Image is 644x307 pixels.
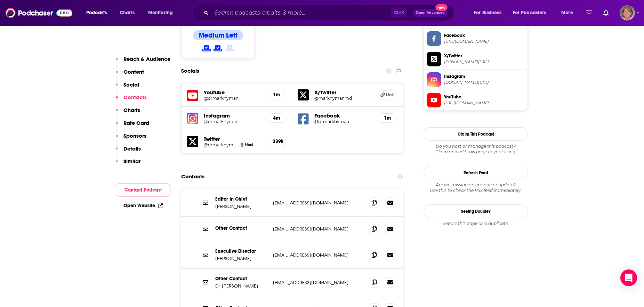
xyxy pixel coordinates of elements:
img: Dr. Mark Hyman [240,143,244,147]
button: Claim This Podcast [424,127,528,141]
button: Show profile menu [620,5,635,21]
a: Open Website [123,203,163,209]
p: [EMAIL_ADDRESS][DOMAIN_NAME] [273,252,363,258]
img: iconImage [187,113,198,124]
a: X/Twitter[DOMAIN_NAME][URL] [427,52,525,66]
button: Similar [116,158,140,171]
span: https://www.facebook.com/drmarkhyman [444,39,525,44]
button: Content [116,68,144,81]
h5: Instagram [204,112,261,119]
div: Search podcasts, credits, & more... [199,5,460,21]
span: Charts [120,8,135,18]
a: Seeing Double? [424,204,528,218]
button: open menu [81,7,116,18]
h5: X/Twitter [314,89,372,96]
a: @drmarkhyman [204,96,261,101]
a: Charts [115,7,139,18]
p: [EMAIL_ADDRESS][DOMAIN_NAME] [273,226,363,232]
input: Search podcasts, credits, & more... [211,7,391,18]
span: For Podcasters [513,8,546,18]
h5: Facebook [314,112,372,119]
button: Details [116,145,141,158]
p: Rate Card [123,120,149,126]
p: Other Contact [215,225,267,231]
span: Do you host or manage this podcast? [424,144,528,149]
h4: Medium Left [199,31,238,40]
button: Social [116,81,139,94]
span: For Business [474,8,501,18]
button: open menu [469,7,510,18]
a: Instagram[DOMAIN_NAME][URL] [427,72,525,87]
div: Open Intercom Messenger [620,269,637,286]
h5: 339k [273,138,280,144]
p: Contacts [123,94,147,100]
button: open menu [556,7,582,18]
p: Charts [123,107,140,113]
p: Dr. [PERSON_NAME] [215,283,267,289]
a: @drmarkhyman [204,119,261,124]
a: @drmarkhyman [314,119,372,124]
span: New [435,4,448,11]
h5: Youtube [204,89,261,96]
span: Link [386,92,394,98]
span: Open Advanced [416,11,445,15]
h5: 1m [273,92,280,98]
p: Social [123,81,139,88]
p: Editor In Chief [215,196,267,202]
button: Contact Podcast [116,184,170,196]
button: Charts [116,107,140,120]
span: twitter.com/markhymanmd [444,59,525,65]
p: [EMAIL_ADDRESS][DOMAIN_NAME] [273,280,363,285]
button: Reach & Audience [116,56,170,68]
p: [PERSON_NAME] [215,203,267,209]
a: @markhymanmd [314,96,372,101]
h5: 4m [273,115,280,121]
h5: @drmarkhyman [204,142,237,147]
span: instagram.com/drmarkhyman [444,80,525,85]
h5: Twitter [204,136,261,142]
button: open menu [508,7,556,18]
p: Executive Director [215,248,267,254]
p: Similar [123,158,140,164]
span: Instagram [444,73,525,80]
span: https://www.youtube.com/@drmarkhyman [444,100,525,106]
img: Podchaser - Follow, Share and Rate Podcasts [6,6,72,19]
span: Host [245,143,253,147]
p: Details [123,145,141,152]
button: Rate Card [116,120,149,132]
button: Open AdvancedNew [413,9,448,17]
p: Other Contact [215,276,267,282]
a: YouTube[URL][DOMAIN_NAME] [427,93,525,107]
span: Facebook [444,32,525,39]
span: Ctrl K [391,8,407,17]
div: Report this page as a duplicate. [424,221,528,226]
button: Contacts [116,94,147,107]
p: Content [123,68,144,75]
a: Show notifications dropdown [583,7,595,19]
span: Logged in as terriaslater [620,5,635,21]
div: Are we missing an episode or update? Use this to check the RSS feed immediately. [424,182,528,193]
span: Podcasts [86,8,107,18]
span: X/Twitter [444,53,525,59]
span: More [561,8,573,18]
span: YouTube [444,94,525,100]
p: [PERSON_NAME] [215,256,267,261]
p: Reach & Audience [123,56,170,62]
div: Claim and edit this page to your liking. [424,144,528,155]
button: Sponsors [116,132,146,145]
a: Show notifications dropdown [601,7,611,19]
h2: Socials [181,64,199,78]
p: [EMAIL_ADDRESS][DOMAIN_NAME] [273,200,363,206]
p: Sponsors [123,132,146,139]
a: Link [378,90,397,99]
button: open menu [143,7,182,18]
h5: 1m [384,115,391,121]
h2: Contacts [181,170,204,183]
span: Monitoring [148,8,173,18]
